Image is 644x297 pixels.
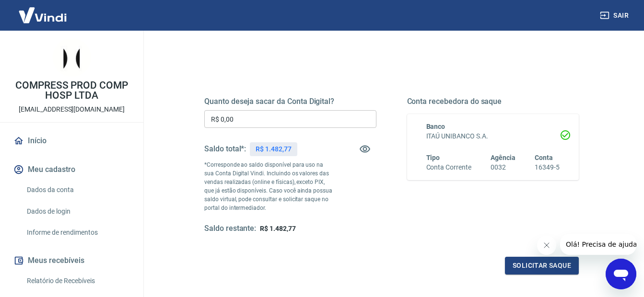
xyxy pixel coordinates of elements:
p: [EMAIL_ADDRESS][DOMAIN_NAME] [19,104,125,114]
p: R$ 1.482,77 [256,144,291,154]
button: Solicitar saque [505,257,579,274]
iframe: Mensagem da empresa [560,234,636,255]
p: COMPRESS PROD COMP HOSP LTDA [8,80,136,101]
span: Banco [426,123,445,130]
h6: Conta Corrente [426,162,471,172]
h6: ITAÚ UNIBANCO S.A. [426,131,560,141]
a: Dados da conta [23,180,132,200]
img: Vindi [12,0,74,30]
h6: 16349-5 [535,162,560,172]
a: Dados de login [23,202,132,221]
span: Agência [491,154,515,161]
span: Olá! Precisa de ajuda? [6,7,81,14]
span: Tipo [426,154,440,161]
a: Relatório de Recebíveis [23,271,132,291]
span: R$ 1.482,77 [260,225,295,232]
a: Início [12,130,132,151]
img: 61c2b5ca-2cbe-4e6d-b8ce-b7e20af63d2d.jpeg [53,38,91,77]
iframe: Botão para abrir a janela de mensagens [606,259,636,289]
h5: Saldo restante: [204,224,256,234]
h6: 0032 [491,162,515,172]
h5: Conta recebedora do saque [407,97,579,106]
button: Meus recebíveis [12,250,132,271]
h5: Saldo total*: [204,144,246,154]
h5: Quanto deseja sacar da Conta Digital? [204,97,376,106]
a: Informe de rendimentos [23,223,132,242]
button: Meu cadastro [12,159,132,180]
p: *Corresponde ao saldo disponível para uso na sua Conta Digital Vindi. Incluindo os valores das ve... [204,160,333,212]
span: Conta [535,154,553,161]
button: Sair [598,7,632,24]
iframe: Fechar mensagem [537,236,556,255]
